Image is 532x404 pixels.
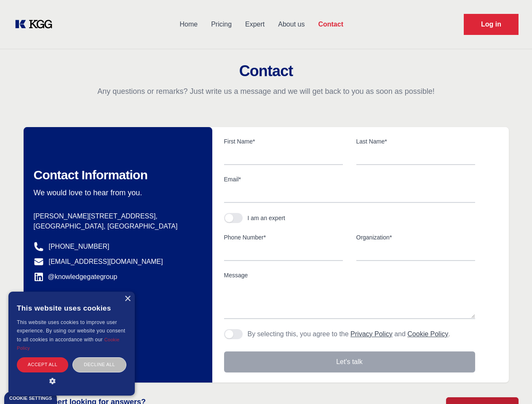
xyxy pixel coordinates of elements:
[17,337,120,351] a: Cookie Policy
[311,13,350,35] a: Contact
[407,330,448,338] a: Cookie Policy
[224,233,343,242] label: Phone Number*
[356,233,475,242] label: Organization*
[34,188,199,198] p: We would love to hear from you.
[10,86,522,96] p: Any questions or remarks? Just write us a message and we will get back to you as soon as possible!
[34,167,199,183] h2: Contact Information
[464,14,519,35] a: Request Demo
[34,272,118,282] a: @knowledgegategroup
[224,175,475,183] label: Email*
[248,329,450,339] p: By selecting this, you agree to the and .
[34,211,199,221] p: [PERSON_NAME][STREET_ADDRESS],
[356,137,475,146] label: Last Name*
[49,242,110,252] a: [PHONE_NUMBER]
[224,351,475,372] button: Let's talk
[17,357,68,372] div: Accept all
[124,296,131,302] div: Close
[17,298,126,318] div: This website uses cookies
[10,63,522,80] h2: Contact
[173,13,204,35] a: Home
[224,271,475,279] label: Message
[49,257,163,267] a: [EMAIL_ADDRESS][DOMAIN_NAME]
[490,364,532,404] iframe: Chat Widget
[238,13,271,35] a: Expert
[224,137,343,146] label: First Name*
[13,18,59,31] a: KOL Knowledge Platform: Talk to Key External Experts (KEE)
[9,396,52,401] div: Cookie settings
[248,214,286,222] div: I am an expert
[17,319,125,343] span: This website uses cookies to improve user experience. By using our website you consent to all coo...
[34,221,199,231] p: [GEOGRAPHIC_DATA], [GEOGRAPHIC_DATA]
[72,357,126,372] div: Decline all
[204,13,238,35] a: Pricing
[271,13,311,35] a: About us
[350,330,393,338] a: Privacy Policy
